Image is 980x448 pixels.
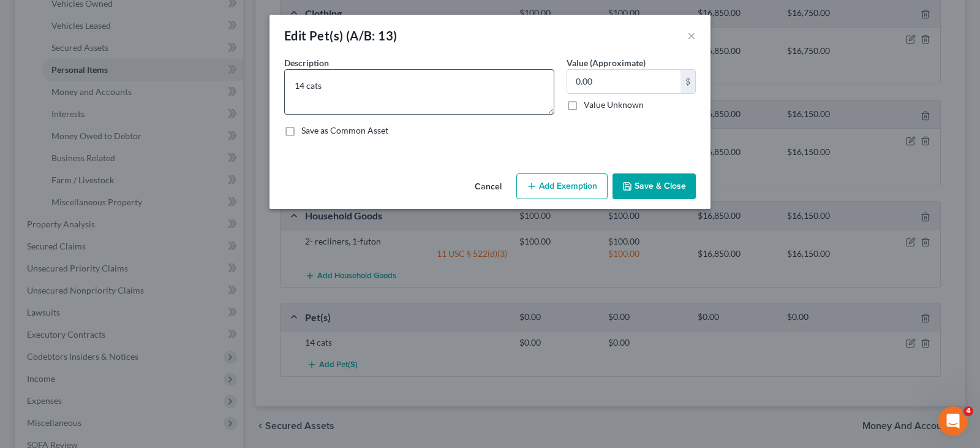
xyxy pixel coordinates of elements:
button: × [687,28,696,43]
button: Save & Close [612,173,696,199]
div: Edit Pet(s) (A/B: 13) [284,27,397,44]
button: Add Exemption [516,173,608,199]
iframe: Intercom live chat [938,406,968,436]
span: Description [284,58,329,68]
button: Cancel [465,175,511,199]
label: Save as Common Asset [301,124,388,137]
div: $ [680,70,695,93]
label: Value (Approximate) [567,56,646,69]
label: Value Unknown [584,99,644,111]
span: 4 [963,406,973,416]
input: 0.00 [567,70,680,93]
